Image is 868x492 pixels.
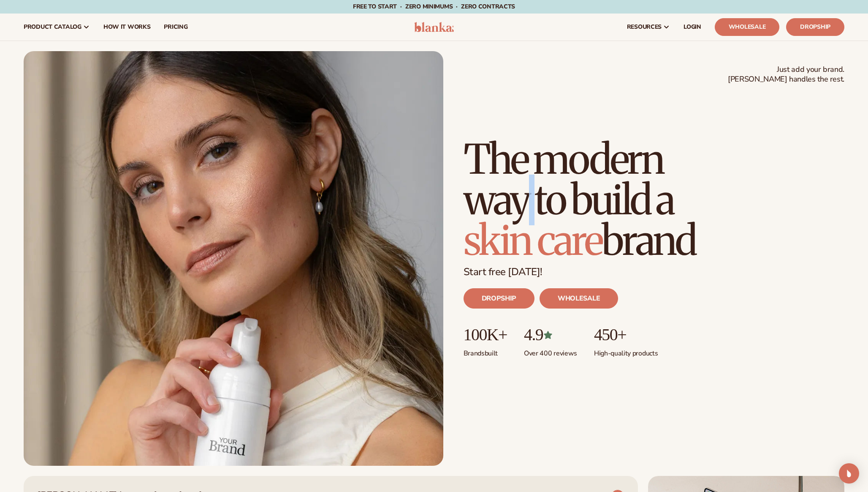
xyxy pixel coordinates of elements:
[524,344,577,358] p: Over 400 reviews
[353,3,515,11] span: Free to start · ZERO minimums · ZERO contracts
[103,24,151,30] span: How It Works
[24,51,443,466] img: Blanka hero private label beauty Female holding tanning mousse
[97,14,157,41] a: How It Works
[464,139,734,261] h1: The modern way to build a brand
[414,22,454,32] img: logo
[728,65,844,85] span: Just add your brand. [PERSON_NAME] handles the rest.
[464,325,507,344] p: 100K+
[524,325,577,344] p: 4.9
[17,14,97,41] a: product catalog
[627,24,662,30] span: resources
[164,24,187,30] span: pricing
[464,344,507,358] p: Brands built
[540,288,618,309] a: WHOLESALE
[839,463,859,484] div: Open Intercom Messenger
[684,24,701,30] span: LOGIN
[464,288,534,309] a: DROPSHIP
[786,18,844,36] a: Dropship
[157,14,194,41] a: pricing
[620,14,677,41] a: resources
[464,266,844,278] p: Start free [DATE]!
[677,14,708,41] a: LOGIN
[464,215,602,266] span: skin care
[24,24,81,30] span: product catalog
[594,325,658,344] p: 450+
[594,344,658,358] p: High-quality products
[715,18,779,36] a: Wholesale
